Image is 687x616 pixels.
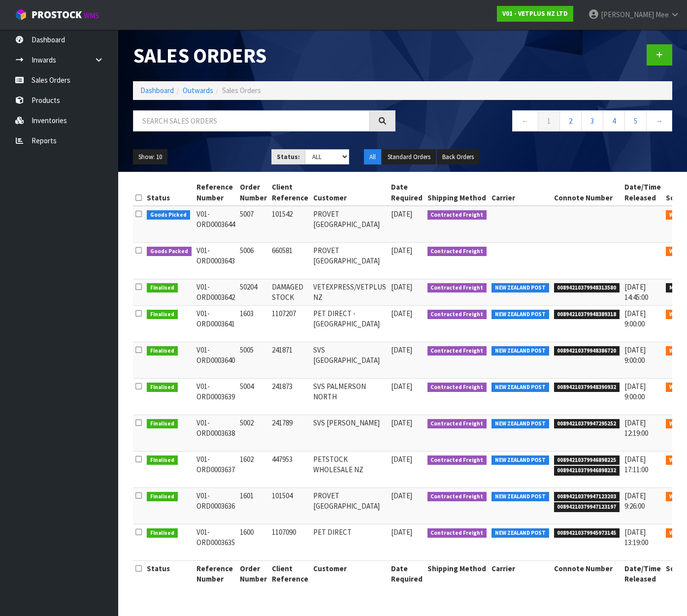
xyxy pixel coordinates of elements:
td: 5005 [237,342,269,378]
span: Contracted Freight [427,528,487,538]
th: Client Reference [269,560,311,586]
a: → [646,110,672,131]
td: 1107207 [269,305,311,342]
td: PET DIRECT - [GEOGRAPHIC_DATA] [311,305,389,342]
span: NEW ZEALAND POST [491,383,549,392]
input: Search sales orders [133,110,370,131]
td: 1600 [237,524,269,560]
td: 1601 [237,487,269,524]
td: 5007 [237,206,269,243]
td: 5004 [237,378,269,415]
td: 241871 [269,342,311,378]
span: [DATE] 9:00:00 [624,309,646,328]
span: [DATE] [391,309,412,318]
td: V01-ORD0003642 [194,279,237,306]
span: NEW ZEALAND POST [491,310,549,320]
td: 447953 [269,451,311,487]
a: 2 [559,110,582,131]
td: V01-ORD0003641 [194,305,237,342]
td: 241789 [269,415,311,451]
td: 1602 [237,451,269,487]
a: Dashboard [140,86,174,95]
td: 101504 [269,487,311,524]
span: [PERSON_NAME] [601,10,654,19]
td: V01-ORD0003635 [194,524,237,560]
th: Connote Number [552,179,622,206]
td: V01-ORD0003639 [194,378,237,415]
th: Customer [311,179,389,206]
span: [DATE] [391,246,412,255]
td: DAMAGED STOCK [269,279,311,306]
span: Contracted Freight [427,492,487,502]
span: Finalised [147,492,178,502]
a: 4 [603,110,625,131]
td: SVS PALMERSON NORTH [311,378,389,415]
td: VETEXPRESS/VETPLUS NZ [311,279,389,306]
span: Finalised [147,383,178,392]
th: Customer [311,560,389,586]
button: Show: 10 [133,149,167,165]
td: V01-ORD0003637 [194,451,237,487]
th: Reference Number [194,179,237,206]
img: cube-alt.png [15,8,27,21]
span: Contracted Freight [427,247,487,257]
span: Contracted Freight [427,383,487,392]
th: Shipping Method [425,560,490,586]
a: 3 [581,110,603,131]
th: Status [144,560,194,586]
td: V01-ORD0003640 [194,342,237,378]
td: V01-ORD0003638 [194,415,237,451]
nav: Page navigation [410,110,673,134]
span: Sales Orders [222,86,261,95]
td: 5002 [237,415,269,451]
th: Connote Number [552,560,622,586]
th: Client Reference [269,179,311,206]
strong: V01 - VETPLUS NZ LTD [502,9,568,18]
button: Back Orders [437,149,479,165]
span: Finalised [147,528,178,538]
span: [DATE] 9:00:00 [624,382,646,401]
th: Status [144,179,194,206]
span: NEW ZEALAND POST [491,283,549,293]
td: SVS [PERSON_NAME] [311,415,389,451]
span: [DATE] 9:26:00 [624,491,646,511]
a: Outwards [183,86,213,95]
td: V01-ORD0003643 [194,243,237,279]
span: 00894210379948389318 [554,310,620,320]
span: Finalised [147,283,178,293]
td: PROVET [GEOGRAPHIC_DATA] [311,487,389,524]
span: 00894210379945973145 [554,528,620,538]
th: Shipping Method [425,179,490,206]
td: 101542 [269,206,311,243]
th: Reference Number [194,560,237,586]
td: 5006 [237,243,269,279]
th: Date/Time Released [622,179,663,206]
span: [DATE] [391,209,412,219]
span: [DATE] [391,382,412,391]
span: 00894210379946898232 [554,466,620,476]
span: [DATE] 9:00:00 [624,345,646,365]
td: PROVET [GEOGRAPHIC_DATA] [311,243,389,279]
span: NEW ZEALAND POST [491,455,549,465]
td: 50204 [237,279,269,306]
h1: Sales Orders [133,44,395,66]
span: [DATE] 12:19:00 [624,418,648,438]
span: [DATE] [391,282,412,292]
td: PROVET [GEOGRAPHIC_DATA] [311,206,389,243]
span: NEW ZEALAND POST [491,528,549,538]
a: ← [512,110,538,131]
th: Date Required [389,179,425,206]
span: Finalised [147,419,178,429]
span: [DATE] [391,454,412,464]
span: [DATE] 13:19:00 [624,527,648,547]
span: 00894210379947295252 [554,419,620,429]
span: ProStock [32,8,82,21]
span: 00894210379948313580 [554,283,620,293]
span: 00894210379946898225 [554,455,620,465]
a: 5 [624,110,647,131]
span: Goods Picked [147,210,190,220]
span: Contracted Freight [427,283,487,293]
a: 1 [538,110,560,131]
span: [DATE] [391,527,412,537]
span: Contracted Freight [427,455,487,465]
